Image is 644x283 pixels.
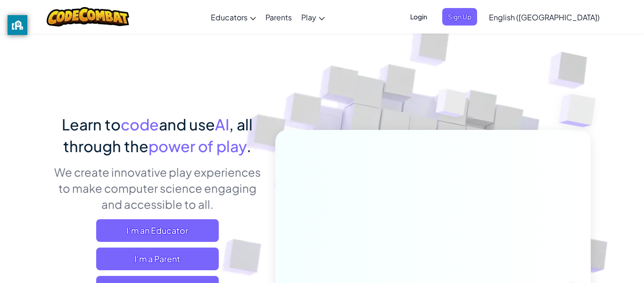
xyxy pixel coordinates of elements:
span: Educators [211,12,248,22]
img: Overlap cubes [418,70,486,141]
a: I'm an Educator [96,219,219,242]
span: Play [301,12,316,22]
button: privacy banner [8,15,27,35]
a: I'm a Parent [96,248,219,270]
span: English ([GEOGRAPHIC_DATA]) [489,12,600,22]
span: . [247,137,251,155]
span: Learn to [62,115,121,134]
button: Sign Up [442,8,477,26]
a: Parents [261,4,297,30]
img: Overlap cubes [540,71,622,151]
span: AI [215,115,229,134]
span: code [121,115,159,134]
img: CodeCombat logo [47,7,129,26]
a: Play [297,4,330,30]
span: and use [159,115,215,134]
span: power of play [149,137,247,155]
button: Login [405,8,433,26]
a: Educators [206,4,261,30]
p: We create innovative play experiences to make computer science engaging and accessible to all. [53,164,261,212]
a: English ([GEOGRAPHIC_DATA]) [484,4,604,30]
